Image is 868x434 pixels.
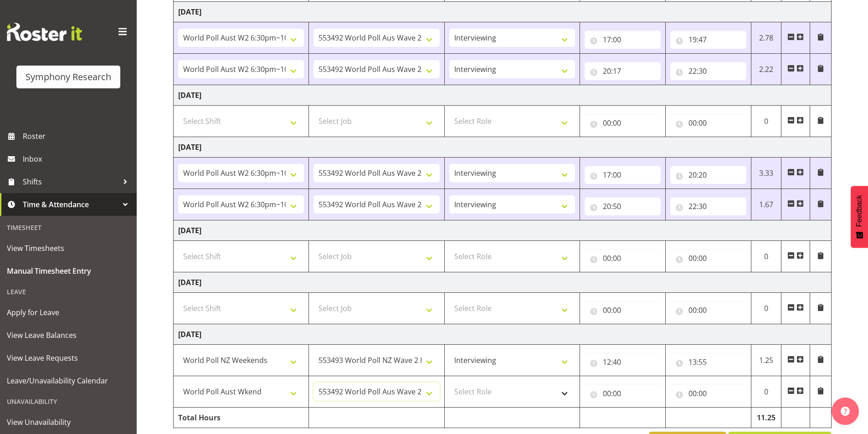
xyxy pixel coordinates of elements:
[174,220,832,241] td: [DATE]
[7,306,130,319] span: Apply for Leave
[670,249,746,267] input: Click to select...
[670,114,746,132] input: Click to select...
[2,260,134,282] a: Manual Timesheet Entry
[585,384,661,403] input: Click to select...
[2,282,134,301] div: Leave
[174,324,832,345] td: [DATE]
[7,241,130,255] span: View Timesheets
[751,293,781,324] td: 0
[670,166,746,184] input: Click to select...
[2,411,134,434] a: View Unavailability
[670,301,746,319] input: Click to select...
[585,301,661,319] input: Click to select...
[670,197,746,215] input: Click to select...
[751,241,781,272] td: 0
[585,62,661,80] input: Click to select...
[751,345,781,376] td: 1.25
[7,264,130,278] span: Manual Timesheet Entry
[751,54,781,85] td: 2.22
[23,198,118,211] span: Time & Attendance
[7,328,130,342] span: View Leave Balances
[585,197,661,215] input: Click to select...
[670,31,746,49] input: Click to select...
[174,408,309,428] td: Total Hours
[26,70,111,84] div: Symphony Research
[2,347,134,369] a: View Leave Requests
[7,351,130,365] span: View Leave Requests
[174,2,832,22] td: [DATE]
[585,166,661,184] input: Click to select...
[585,31,661,49] input: Click to select...
[751,158,781,189] td: 3.33
[751,376,781,408] td: 0
[751,408,781,428] td: 11.25
[851,186,868,248] button: Feedback - Show survey
[751,189,781,220] td: 1.67
[2,237,134,260] a: View Timesheets
[174,137,832,158] td: [DATE]
[2,301,134,324] a: Apply for Leave
[2,392,134,411] div: Unavailability
[751,22,781,54] td: 2.78
[855,195,863,227] span: Feedback
[23,152,132,166] span: Inbox
[174,85,832,106] td: [DATE]
[670,353,746,371] input: Click to select...
[841,407,850,416] img: help-xxl-2.png
[670,384,746,403] input: Click to select...
[670,62,746,80] input: Click to select...
[174,272,832,293] td: [DATE]
[7,374,130,388] span: Leave/Unavailability Calendar
[751,106,781,137] td: 0
[585,114,661,132] input: Click to select...
[2,369,134,392] a: Leave/Unavailability Calendar
[23,175,118,189] span: Shifts
[585,249,661,267] input: Click to select...
[7,23,82,41] img: Rosterit website logo
[7,415,130,429] span: View Unavailability
[23,129,132,143] span: Roster
[585,353,661,371] input: Click to select...
[2,218,134,237] div: Timesheet
[2,324,134,347] a: View Leave Balances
